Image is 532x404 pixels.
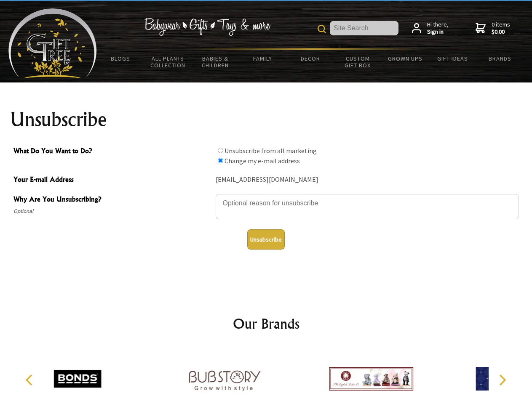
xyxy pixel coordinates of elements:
a: Grown Ups [381,50,429,67]
a: Hi there,Sign in [412,21,449,36]
h2: Our Brands [17,314,516,334]
a: BLOGS [97,50,144,67]
input: What Do You Want to Do? [218,148,223,153]
span: Hi there, [427,21,449,36]
img: Babywear - Gifts - Toys & more [144,18,270,36]
input: What Do You Want to Do? [218,158,223,163]
a: Brands [476,50,524,67]
input: Site Search [330,21,398,35]
span: What Do You Want to Do? [13,146,211,158]
a: Gift Ideas [429,50,476,67]
span: Why Are You Unsubscribing? [13,194,211,206]
h1: Unsubscribe [10,109,522,130]
label: Unsubscribe from all marketing [225,146,317,155]
span: 0 items [492,21,510,36]
a: Decor [286,50,334,67]
strong: $0.00 [492,28,510,36]
a: All Plants Collection [144,50,192,74]
a: Custom Gift Box [334,50,382,74]
a: Babies & Children [192,50,239,74]
span: Your E-mail Address [13,174,211,186]
textarea: Why Are You Unsubscribing? [216,194,519,219]
button: Previous [21,371,40,389]
img: product search [318,25,326,33]
a: 0 items$0.00 [476,21,510,36]
button: Next [493,371,511,389]
span: Optional [13,206,211,216]
button: Unsubscribe [247,229,285,250]
a: Family [239,50,287,67]
img: Babyware - Gifts - Toys and more... [8,8,97,78]
strong: Sign in [427,28,449,36]
label: Change my e-mail address [225,157,300,165]
div: [EMAIL_ADDRESS][DOMAIN_NAME] [216,173,519,186]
